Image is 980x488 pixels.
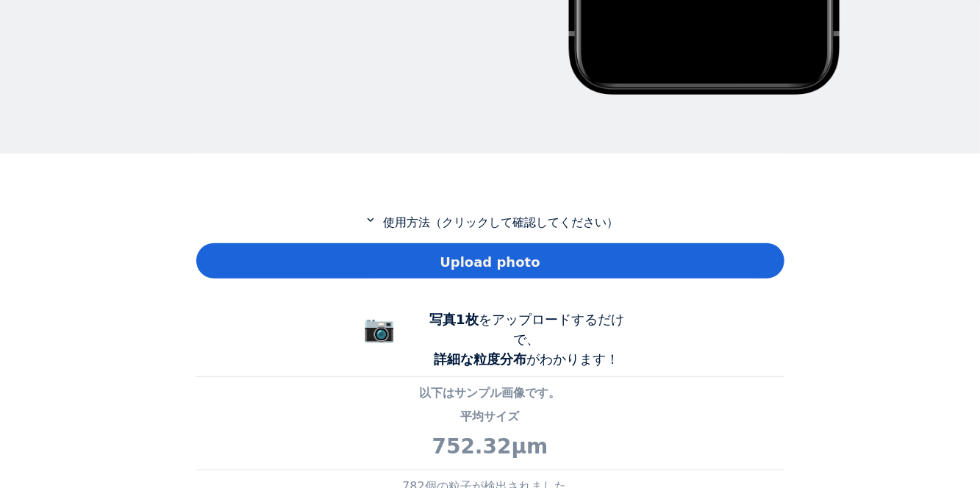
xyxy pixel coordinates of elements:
div: をアップロードするだけで、 がわかります！ [417,309,637,369]
p: 平均サイズ [196,408,784,426]
mat-icon: expand_more [362,213,379,226]
b: 詳細な粒度分布 [434,351,527,367]
p: 使用方法（クリックして確認してください） [196,213,784,232]
span: Upload photo [440,252,540,272]
span: 📷 [364,314,396,343]
p: 以下はサンプル画像です。 [196,384,784,402]
p: 752.32μm [196,431,784,462]
b: 写真1枚 [429,312,479,327]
